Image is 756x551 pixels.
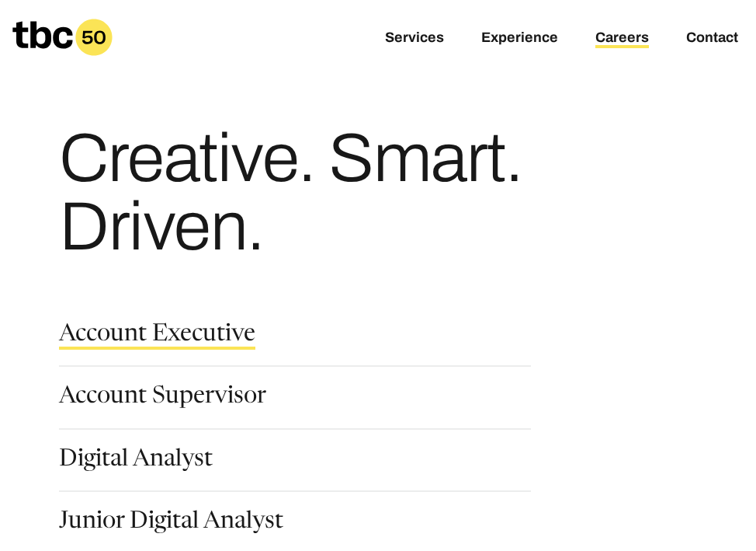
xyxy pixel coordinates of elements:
[12,19,113,56] a: Homepage
[481,30,558,48] a: Experience
[59,448,213,475] a: Digital Analyst
[385,30,444,48] a: Services
[59,124,655,261] h1: Creative. Smart. Driven.
[595,30,649,48] a: Careers
[59,511,283,537] a: Junior Digital Analyst
[59,323,255,350] a: Account Executive
[686,30,738,48] a: Contact
[59,385,266,412] a: Account Supervisor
